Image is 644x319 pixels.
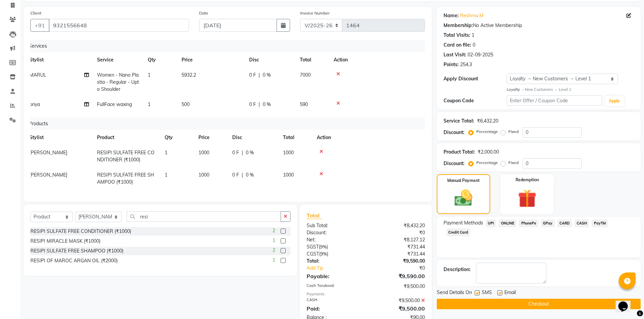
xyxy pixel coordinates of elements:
div: ₹731.44 [366,250,430,258]
div: Sub Total: [302,222,366,229]
span: | [242,149,243,156]
th: Disc [228,130,279,145]
span: 1000 [198,172,209,178]
span: Total [307,212,322,219]
strong: Loyalty → [507,87,525,92]
div: Coupon Code [444,97,507,104]
div: Name: [444,12,459,19]
span: RESIPI SULFATE FREE SHAMPOO (₹1000) [97,172,154,185]
span: 5932.2 [182,72,196,78]
iframe: chat widget [616,292,637,312]
div: ( ) [302,250,366,258]
div: Service Total: [444,117,474,125]
span: 0 % [246,149,254,156]
div: Discount: [302,229,366,236]
div: ₹8,432.20 [366,222,430,229]
div: Payments [307,291,425,297]
div: RESIPI OF MAROC ARGAN OIL (₹2000) [30,257,118,264]
span: 1000 [283,172,294,178]
span: 0 F [249,72,256,79]
th: Qty [144,52,177,68]
span: | [259,101,260,108]
div: RESIPI MIRACLE MASK (₹1000) [30,238,100,245]
div: ( ) [302,243,366,250]
span: PhonePe [519,219,538,227]
div: ₹0 [366,229,430,236]
label: Percentage [476,129,498,135]
div: New Customers → Level 1 [507,87,634,92]
div: Last Visit: [444,51,466,58]
img: _gift.svg [512,187,542,210]
span: Email [504,289,516,297]
th: Price [177,52,245,68]
div: ₹9,590.00 [366,258,430,265]
div: ₹2,000.00 [478,149,499,156]
div: ₹9,500.00 [366,283,430,290]
span: 1 [148,72,150,78]
div: CASH [302,297,366,304]
span: RESIPI SULFATE FREE CONDITIONER (₹1000) [97,150,154,163]
span: Send Details On [437,289,472,297]
span: 1 [272,237,275,244]
span: PayTM [592,219,608,227]
input: Search by Name/Mobile/Email/Code [49,19,189,32]
div: Total: [302,258,366,265]
label: Invoice Number [300,10,330,16]
div: Payable: [302,272,366,280]
span: 9% [320,244,327,249]
label: Fixed [508,129,519,135]
button: +91 [30,19,49,32]
div: Services [26,40,425,52]
span: SGST [307,244,319,250]
div: Discount: [444,160,464,167]
span: 0 % [263,101,271,108]
div: RESIPI SULFATE FREE SHAMPOO (₹1000) [30,247,123,255]
span: 1 [148,101,150,107]
span: GPay [541,219,555,227]
div: 02-09-2025 [468,51,493,58]
th: Action [313,130,420,145]
label: Manual Payment [447,178,480,184]
div: ₹9,500.00 [366,304,430,313]
span: MARUL [29,72,46,78]
span: CASH [575,219,589,227]
span: 0 % [246,171,254,179]
th: Total [279,130,313,145]
div: 1 [472,32,474,39]
th: Qty [161,130,194,145]
span: | [242,171,243,179]
button: Apply [605,96,624,106]
div: ₹8,127.12 [366,236,430,243]
th: Total [296,52,330,68]
span: | [259,72,260,79]
span: Payment Methods [444,219,483,227]
button: Checkout [437,299,641,309]
div: ₹9,590.00 [366,272,430,280]
input: Enter Offer / Coupon Code [507,95,602,106]
div: ₹6,432.20 [477,117,498,125]
span: Credit Card [446,229,471,236]
input: Search or Scan [127,211,281,222]
th: Service [93,52,144,68]
span: priya [29,101,40,107]
div: ₹9,500.00 [366,297,430,304]
span: 1 [165,172,167,178]
span: 1000 [198,150,209,156]
div: Total Visits: [444,32,470,39]
th: Price [194,130,228,145]
div: Product Total: [444,149,475,156]
span: 1 [165,150,167,156]
th: Product [93,130,161,145]
label: Fixed [508,160,519,166]
span: 2 [272,227,275,234]
span: 1000 [283,150,294,156]
span: 0 F [249,101,256,108]
label: Client [30,10,41,16]
div: Description: [444,266,471,273]
div: ₹731.44 [366,243,430,250]
span: 500 [182,101,190,107]
th: Stylist [25,130,93,145]
span: 0 F [232,149,239,156]
span: [PERSON_NAME] [29,172,67,178]
span: CGST [307,251,319,257]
